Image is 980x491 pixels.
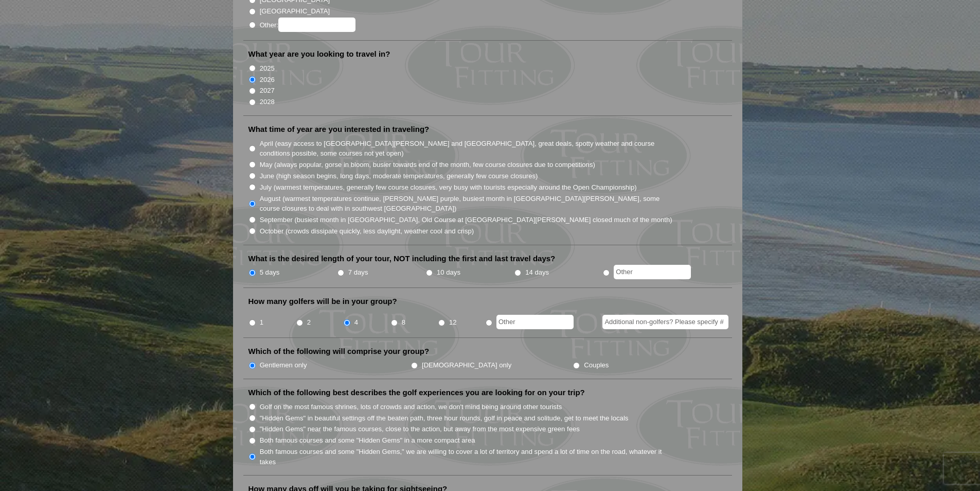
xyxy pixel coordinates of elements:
[248,124,430,134] label: What time of year are you interested in traveling?
[525,267,549,278] label: 14 days
[260,63,275,74] label: 2025
[260,139,673,159] label: April (easy access to [GEOGRAPHIC_DATA][PERSON_NAME] and [GEOGRAPHIC_DATA], great deals, spotty w...
[260,97,275,107] label: 2028
[260,171,538,181] label: June (high season begins, long days, moderate temperatures, generally few course closures)
[260,6,330,16] label: [GEOGRAPHIC_DATA]
[260,86,275,96] label: 2027
[354,317,358,328] label: 4
[260,226,474,236] label: October (crowds dissipate quickly, less daylight, weather cool and crisp)
[260,194,673,214] label: August (warmest temperatures continue, [PERSON_NAME] purple, busiest month in [GEOGRAPHIC_DATA][P...
[248,387,585,398] label: Which of the following best describes the golf experiences you are looking for on your trip?
[248,346,430,357] label: Which of the following will comprise your group?
[260,424,580,434] label: "Hidden Gems" near the famous courses, close to the action, but away from the most expensive gree...
[260,413,629,424] label: "Hidden Gems" in beautiful settings off the beaten path, three hour rounds, golf in peace and sol...
[248,49,390,59] label: What year are you looking to travel in?
[602,315,728,329] input: Additional non-golfers? Please specify #
[248,296,397,307] label: How many golfers will be in your group?
[584,360,609,370] label: Couples
[496,315,574,329] input: Other
[260,160,595,170] label: May (always popular, gorse in bloom, busier towards end of the month, few course closures due to ...
[348,267,368,278] label: 7 days
[248,253,556,264] label: What is the desired length of your tour, NOT including the first and last travel days?
[278,18,355,32] input: Other:
[260,75,275,85] label: 2026
[260,402,562,412] label: Golf on the most famous shrines, lots of crowds and action, we don't mind being around other tour...
[260,267,280,278] label: 5 days
[260,317,263,328] label: 1
[422,360,511,370] label: [DEMOGRAPHIC_DATA] only
[437,267,460,278] label: 10 days
[307,317,311,328] label: 2
[402,317,405,328] label: 8
[260,182,637,193] label: July (warmest temperatures, generally few course closures, very busy with tourists especially aro...
[260,360,307,370] label: Gentlemen only
[260,447,673,467] label: Both famous courses and some "Hidden Gems," we are willing to cover a lot of territory and spend ...
[260,18,355,32] label: Other:
[260,435,475,446] label: Both famous courses and some "Hidden Gems" in a more compact area
[260,215,672,225] label: September (busiest month in [GEOGRAPHIC_DATA], Old Course at [GEOGRAPHIC_DATA][PERSON_NAME] close...
[614,265,691,279] input: Other
[449,317,457,328] label: 12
